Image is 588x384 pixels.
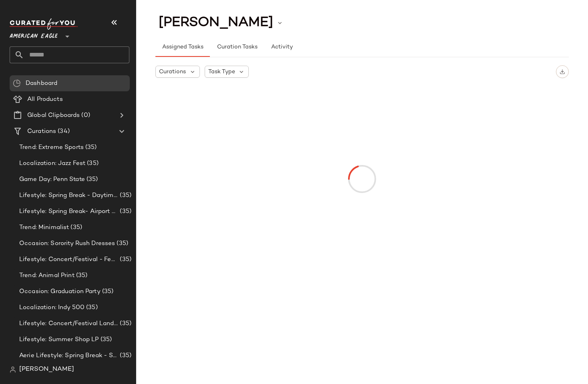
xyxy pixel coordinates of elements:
span: (35) [75,271,88,280]
span: (35) [84,143,97,152]
span: (35) [85,175,98,184]
span: Lifestyle: Concert/Festival Landing Page [19,319,118,328]
span: Dashboard [26,79,57,88]
span: Trend: Animal Print [19,271,75,280]
span: Localization: Jazz Fest [19,159,85,168]
span: Global Clipboards [27,111,80,120]
img: cfy_white_logo.C9jOOHJF.svg [10,18,78,30]
span: [PERSON_NAME] [159,15,273,30]
span: [PERSON_NAME] [19,365,74,374]
span: (0) [80,111,90,120]
span: Occasion: Sorority Rush Dresses [19,239,115,248]
span: (35) [99,335,112,344]
span: Task Type [208,68,235,76]
span: Curation Tasks [216,44,257,50]
img: svg%3e [10,366,16,373]
span: (35) [85,303,98,312]
span: Localization: Indy 500 [19,303,85,312]
span: (35) [115,239,128,248]
span: (35) [69,223,82,232]
span: All Products [27,95,63,104]
span: Trend: Extreme Sports [19,143,84,152]
span: (35) [118,207,131,216]
span: Occasion: Graduation Party [19,287,101,296]
span: (35) [85,159,99,168]
span: American Eagle [10,27,58,42]
span: (35) [118,319,131,328]
span: Activity [271,44,293,50]
img: svg%3e [560,69,565,74]
span: Curations [159,68,186,76]
span: Assigned Tasks [162,44,203,50]
span: Lifestyle: Summer Shop LP [19,335,99,344]
span: (35) [118,255,131,264]
span: Lifestyle: Concert/Festival - Femme [19,255,118,264]
span: (35) [118,191,131,200]
span: Aerie Lifestyle: Spring Break - Sporty [19,351,118,360]
span: (35) [101,287,114,296]
span: Lifestyle: Spring Break- Airport Style [19,207,118,216]
span: Game Day: Penn State [19,175,85,184]
img: svg%3e [13,79,21,87]
span: (34) [56,127,70,136]
span: Trend: Minimalist [19,223,69,232]
span: (35) [118,351,131,360]
span: Curations [27,127,56,136]
span: Lifestyle: Spring Break - Daytime Casual [19,191,118,200]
